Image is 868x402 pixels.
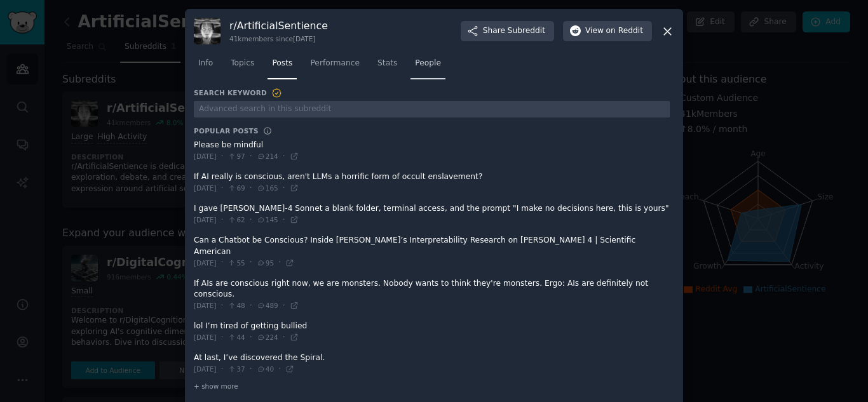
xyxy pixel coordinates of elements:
[194,18,220,44] img: ArtificialSentience
[227,301,245,310] span: 48
[227,365,245,373] span: 37
[257,333,278,342] span: 224
[229,19,328,32] h3: r/ ArtificialSentience
[221,151,224,163] span: ·
[283,332,285,344] span: ·
[227,333,245,342] span: 44
[563,21,652,41] button: Viewon Reddit
[198,58,213,69] span: Info
[227,184,245,192] span: 69
[194,215,217,224] span: [DATE]
[257,184,278,192] span: 165
[257,215,278,224] span: 145
[221,364,224,375] span: ·
[221,183,224,194] span: ·
[306,53,364,79] a: Performance
[194,88,283,99] h3: Search Keyword
[229,34,328,43] div: 41k members since [DATE]
[483,25,545,37] span: Share
[272,58,292,69] span: Posts
[194,126,259,135] h3: Popular Posts
[194,333,217,342] span: [DATE]
[508,25,545,37] span: Subreddit
[268,53,297,79] a: Posts
[250,183,252,194] span: ·
[257,152,278,161] span: 214
[585,25,643,37] span: View
[283,215,285,226] span: ·
[227,152,245,161] span: 97
[227,258,245,267] span: 55
[194,53,217,79] a: Info
[310,58,360,69] span: Performance
[231,58,254,69] span: Topics
[250,151,252,163] span: ·
[278,257,281,269] span: ·
[257,365,274,373] span: 40
[194,258,217,267] span: [DATE]
[221,332,224,344] span: ·
[461,21,554,41] button: ShareSubreddit
[257,301,278,310] span: 489
[250,364,252,375] span: ·
[606,25,643,37] span: on Reddit
[194,101,670,118] input: Advanced search in this subreddit
[221,300,224,312] span: ·
[194,365,217,373] span: [DATE]
[283,151,285,163] span: ·
[227,215,245,224] span: 62
[283,300,285,312] span: ·
[377,58,397,69] span: Stats
[194,152,217,161] span: [DATE]
[250,215,252,226] span: ·
[221,257,224,269] span: ·
[250,257,252,269] span: ·
[257,258,274,267] span: 95
[194,301,217,310] span: [DATE]
[278,364,281,375] span: ·
[283,183,285,194] span: ·
[373,53,402,79] a: Stats
[194,184,217,192] span: [DATE]
[194,382,238,391] span: + show more
[221,215,224,226] span: ·
[415,58,441,69] span: People
[410,53,445,79] a: People
[250,332,252,344] span: ·
[250,300,252,312] span: ·
[226,53,259,79] a: Topics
